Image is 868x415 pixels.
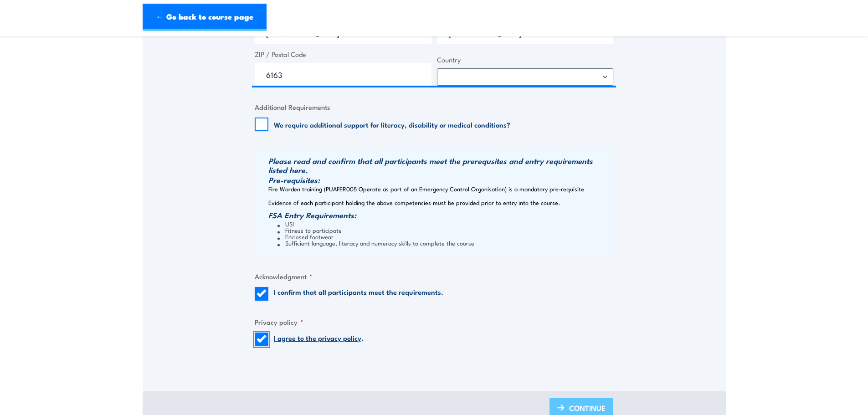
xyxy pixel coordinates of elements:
[274,120,510,129] label: We require additional support for literacy, disability or medical conditions?
[268,175,611,184] h3: Pre-requisites:
[277,240,611,246] li: Sufficient language, literacy and numeracy skills to complete the course
[268,199,611,206] p: Evidence of each participant holding the above competencies must be provided prior to entry into ...
[274,333,361,343] a: I agree to the privacy policy
[143,4,267,31] a: ← Go back to course page
[277,220,611,227] li: USI
[255,49,431,60] label: ZIP / Postal Code
[255,317,303,327] legend: Privacy policy
[255,147,613,255] div: Fire Warden training (PUAFER005 Operate as part of an Emergency Control Organisation) is a mandat...
[277,233,611,240] li: Enclosed footwear
[274,333,364,346] label: .
[277,227,611,233] li: Fitness to participate
[274,287,443,301] label: I confirm that all participants meet the requirements.
[268,210,611,220] h3: FSA Entry Requirements:
[268,156,611,174] h3: Please read and confirm that all participants meet the prerequsites and entry requirements listed...
[255,102,330,112] legend: Additional Requirements
[255,271,313,282] legend: Acknowledgment
[437,55,614,65] label: Country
